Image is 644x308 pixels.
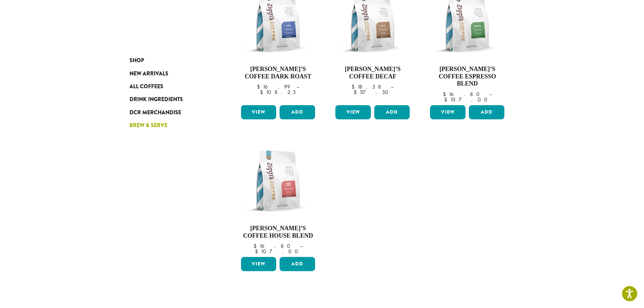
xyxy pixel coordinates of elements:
[391,83,393,90] span: –
[129,80,211,93] a: All Coffees
[129,70,168,78] span: New Arrivals
[469,105,504,119] button: Add
[129,119,211,132] a: Brew & Serve
[241,105,277,119] a: View
[335,105,371,119] a: View
[354,89,391,96] bdi: 117.50
[255,248,301,255] bdi: 107.00
[129,54,211,67] a: Shop
[428,66,506,88] h4: [PERSON_NAME]’s Coffee Espresso Blend
[430,105,466,119] a: View
[296,83,299,90] span: –
[129,95,183,104] span: Drink Ingredients
[352,83,357,90] span: $
[257,83,263,90] span: $
[254,242,293,250] bdi: 16.80
[239,225,317,239] h4: [PERSON_NAME]’s Coffee House Blend
[334,66,411,80] h4: [PERSON_NAME]’s Coffee Decaf
[354,89,359,96] span: $
[129,93,211,106] a: Drink Ingredients
[260,89,266,96] span: $
[254,242,259,250] span: $
[444,96,491,103] bdi: 107.00
[129,106,211,119] a: DCR Merchandise
[443,91,449,98] span: $
[257,83,290,90] bdi: 16.99
[239,142,317,254] a: [PERSON_NAME]’s Coffee House Blend
[241,257,277,271] a: View
[239,66,317,80] h4: [PERSON_NAME]’s Coffee Dark Roast
[444,96,450,103] span: $
[489,91,492,98] span: –
[374,105,410,119] button: Add
[280,105,315,119] button: Add
[129,56,144,65] span: Shop
[352,83,384,90] bdi: 18.38
[300,242,303,250] span: –
[255,248,261,255] span: $
[129,67,211,80] a: New Arrivals
[239,142,317,219] img: Ziggis-House-Blend-12-oz.png
[129,121,167,130] span: Brew & Serve
[280,257,315,271] button: Add
[129,82,163,91] span: All Coffees
[129,109,181,117] span: DCR Merchandise
[443,91,483,98] bdi: 16.80
[260,89,296,96] bdi: 108.25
